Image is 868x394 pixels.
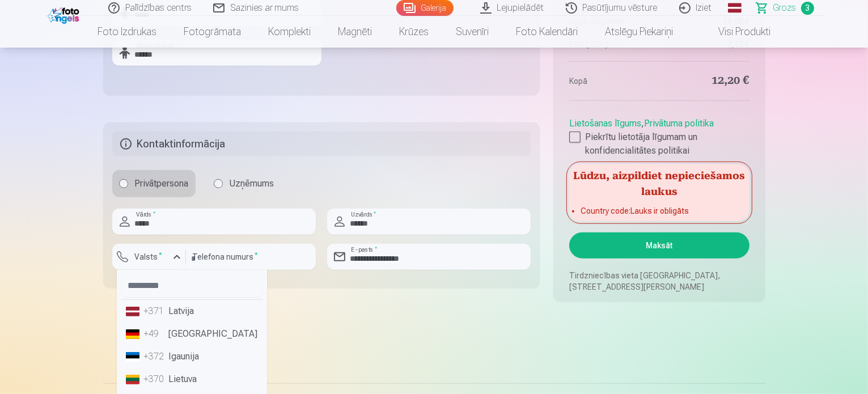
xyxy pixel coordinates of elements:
[569,73,654,89] dt: Kopā
[84,16,170,48] a: Foto izdrukas
[144,350,167,363] div: +372
[207,170,281,197] label: Uzņēmums
[442,16,502,48] a: Suvenīri
[502,16,591,48] a: Foto kalendāri
[144,304,167,318] div: +371
[170,16,255,48] a: Fotogrāmata
[801,2,814,15] span: 3
[591,16,687,48] a: Atslēgu piekariņi
[112,132,531,156] h5: Kontaktinformācija
[130,251,167,262] label: Valsts
[386,16,442,48] a: Krūzes
[144,327,167,341] div: +49
[569,118,641,129] a: Lietošanas līgums
[581,205,738,217] li: Country code : Lauks ir obligāts
[569,130,749,158] label: Piekrītu lietotāja līgumam un konfidencialitātes politikai
[121,323,262,345] li: [GEOGRAPHIC_DATA]
[119,179,128,188] input: Privātpersona
[644,118,714,129] a: Privātuma politika
[665,73,750,89] dd: 12,20 €
[121,345,262,368] li: Igaunija
[112,244,186,270] button: Valsts*
[121,300,262,323] li: Latvija
[687,16,784,48] a: Visi produkti
[121,368,262,391] li: Lietuva
[214,179,223,188] input: Uzņēmums
[112,170,196,197] label: Privātpersona
[48,5,82,24] img: /fa1
[569,270,749,293] p: Tirdzniecības vieta [GEOGRAPHIC_DATA], [STREET_ADDRESS][PERSON_NAME]
[255,16,324,48] a: Komplekti
[569,232,749,259] button: Maksāt
[569,164,749,201] h5: Lūdzu, aizpildiet nepieciešamos laukus
[773,1,797,15] span: Grozs
[144,372,167,386] div: +370
[324,16,386,48] a: Magnēti
[112,270,186,279] div: Lauks ir obligāts
[569,112,749,158] div: ,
